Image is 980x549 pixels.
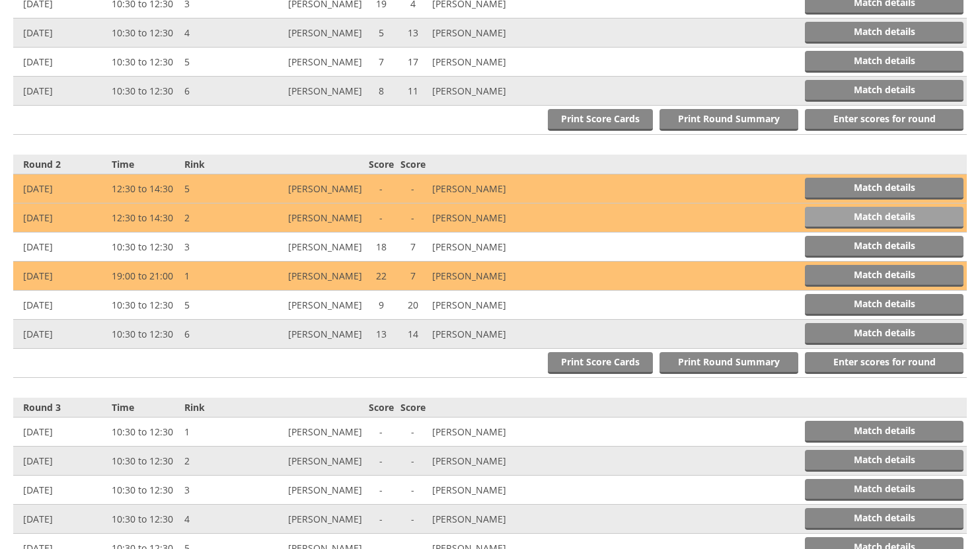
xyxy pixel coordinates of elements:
th: Score [397,155,429,174]
td: [PERSON_NAME] [250,476,365,505]
td: 7 [397,262,429,291]
td: 10:30 to 12:30 [108,18,181,48]
td: [PERSON_NAME] [250,48,365,77]
td: - [397,447,429,476]
td: [PERSON_NAME] [250,203,365,233]
th: Rink [181,155,250,174]
td: [PERSON_NAME] [429,18,543,48]
td: - [365,505,397,534]
th: Score [365,398,397,418]
td: [PERSON_NAME] [429,447,543,476]
td: - [397,476,429,505]
td: 7 [397,233,429,262]
td: [PERSON_NAME] [250,18,365,48]
a: Match details [805,421,963,443]
td: [PERSON_NAME] [250,291,365,320]
td: [DATE] [13,233,108,262]
td: 20 [397,291,429,320]
a: Match details [805,207,963,229]
td: [PERSON_NAME] [429,48,543,77]
td: 12:30 to 14:30 [108,203,181,233]
a: Match details [805,80,963,102]
td: 2 [181,447,250,476]
td: [PERSON_NAME] [429,77,543,106]
td: [PERSON_NAME] [250,320,365,349]
a: Print Score Cards [548,109,653,131]
a: Match details [805,265,963,287]
td: 13 [397,18,429,48]
td: [DATE] [13,418,108,447]
td: [DATE] [13,174,108,203]
td: - [397,174,429,203]
td: 4 [181,505,250,534]
td: - [365,174,397,203]
td: [DATE] [13,203,108,233]
td: 5 [365,18,397,48]
td: 4 [181,18,250,48]
a: Match details [805,450,963,472]
th: Time [108,398,181,418]
td: 14 [397,320,429,349]
td: 5 [181,48,250,77]
a: Match details [805,51,963,73]
th: Round 2 [13,155,108,174]
a: Print Round Summary [660,352,798,374]
td: 10:30 to 12:30 [108,476,181,505]
a: Match details [805,479,963,501]
td: 10:30 to 12:30 [108,233,181,262]
td: [DATE] [13,320,108,349]
th: Score [365,155,397,174]
a: Enter scores for round [805,352,963,374]
td: [DATE] [13,447,108,476]
td: [PERSON_NAME] [429,233,543,262]
td: 10:30 to 12:30 [108,77,181,106]
td: [DATE] [13,48,108,77]
td: 1 [181,418,250,447]
td: - [397,505,429,534]
td: [DATE] [13,262,108,291]
td: - [397,203,429,233]
a: Match details [805,508,963,530]
td: 6 [181,320,250,349]
a: Match details [805,178,963,200]
td: [PERSON_NAME] [250,418,365,447]
td: [PERSON_NAME] [250,262,365,291]
td: [DATE] [13,77,108,106]
td: [PERSON_NAME] [429,291,543,320]
td: [PERSON_NAME] [429,174,543,203]
td: 5 [181,174,250,203]
td: - [365,418,397,447]
th: Rink [181,398,250,418]
th: Round 3 [13,398,108,418]
td: [PERSON_NAME] [250,505,365,534]
td: - [365,203,397,233]
td: - [365,476,397,505]
td: 11 [397,77,429,106]
th: Score [397,398,429,418]
a: Print Score Cards [548,352,653,374]
td: [PERSON_NAME] [250,174,365,203]
td: [PERSON_NAME] [250,233,365,262]
td: 8 [365,77,397,106]
td: 10:30 to 12:30 [108,447,181,476]
td: [PERSON_NAME] [429,476,543,505]
a: Match details [805,236,963,258]
td: 18 [365,233,397,262]
td: [PERSON_NAME] [429,505,543,534]
td: [DATE] [13,505,108,534]
td: [PERSON_NAME] [429,320,543,349]
td: 22 [365,262,397,291]
td: [PERSON_NAME] [429,262,543,291]
td: 7 [365,48,397,77]
a: Print Round Summary [660,109,798,131]
td: [PERSON_NAME] [250,77,365,106]
td: [DATE] [13,476,108,505]
td: [PERSON_NAME] [429,203,543,233]
td: 6 [181,77,250,106]
td: 3 [181,233,250,262]
td: 10:30 to 12:30 [108,48,181,77]
td: 5 [181,291,250,320]
td: 2 [181,203,250,233]
td: [PERSON_NAME] [250,447,365,476]
td: 12:30 to 14:30 [108,174,181,203]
